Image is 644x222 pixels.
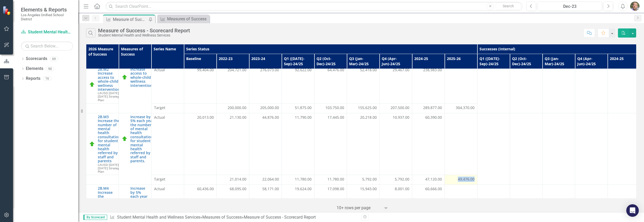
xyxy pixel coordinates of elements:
span: 99,404.00 [197,67,214,73]
td: Double-Click to Edit [151,113,184,175]
div: 16 [43,76,51,81]
div: Open Intercom Messenger [626,204,639,217]
td: Double-Click to Edit [249,175,282,185]
span: 10,937.00 [393,115,409,120]
span: 15,943.00 [360,186,377,191]
td: Double-Click to Edit [184,66,217,104]
td: Double-Click to Edit [510,66,543,113]
span: Target [154,105,181,110]
td: Double-Click to Edit [314,66,347,104]
td: Double-Click to Edit Right Click for Context Menu [86,66,119,104]
span: 20,218.00 [360,115,377,120]
img: Samuel Gilstrap [630,2,640,11]
td: Double-Click to Edit [282,113,314,175]
td: Double-Click to Edit [249,103,282,113]
td: Double-Click to Edit Right Click for Context Menu [119,113,151,184]
td: Double-Click to Edit [217,175,249,185]
div: » » [110,214,357,220]
span: 21,130.00 [230,115,246,120]
td: Double-Click to Edit [380,113,412,175]
img: ClearPoint Strategy [3,6,12,15]
td: Double-Click to Edit Right Click for Context Menu [86,113,119,175]
span: 204,721.00 [228,67,246,73]
td: Double-Click to Edit [282,175,314,185]
span: Target [154,177,181,182]
td: Double-Click to Edit [380,175,412,185]
span: 238,983.00 [423,67,442,73]
a: Reports [26,76,40,82]
span: 11,780.00 [295,177,312,182]
td: Double-Click to Edit [380,66,412,104]
td: Double-Click to Edit [347,66,380,104]
a: 2B.M2 Increase access to whole-child wellness interventions [98,67,122,91]
td: Double-Click to Edit [184,175,217,185]
td: Double-Click to Edit [347,175,380,185]
button: Search [495,3,521,10]
div: Measure of Success - Scorecard Report [244,215,316,220]
span: Actual [154,67,181,73]
td: Double-Click to Edit [543,66,575,113]
a: Elements [26,66,43,72]
div: Student Mental Health and Wellness Services [98,33,190,37]
img: On Track [89,81,95,88]
td: Double-Click to Edit [151,175,184,185]
button: Dec-23 [538,2,602,11]
div: Dec-23 [539,3,600,10]
span: 29,467.00 [393,67,409,73]
span: 8,001.00 [395,186,409,191]
td: Double-Click to Edit [477,66,510,113]
span: 103,750.00 [325,105,344,110]
a: 2B.M3 Increase the number of mental health consultations for student mental health referred by st... [98,115,122,163]
td: Double-Click to Edit [282,103,314,113]
div: 90 [46,67,54,71]
img: On Track [89,141,95,147]
span: 49,476.00 [458,177,475,182]
td: Double-Click to Edit [217,113,249,175]
td: Double-Click to Edit [217,103,249,113]
span: 17,098.00 [327,186,344,191]
span: Actual [154,115,181,120]
img: On Track [121,74,128,80]
td: Double-Click to Edit [445,103,477,113]
span: 64,476.00 [327,67,344,73]
span: 5,792.00 [395,177,409,182]
div: Measure of Success - Scorecard Report [98,28,190,33]
span: 51,875.00 [295,105,312,110]
div: Measure of Success - Scorecard Report [113,16,147,23]
span: 92,622.00 [295,67,312,73]
span: 60,436.00 [197,186,214,191]
span: 205,000.00 [260,105,279,110]
td: Double-Click to Edit [412,103,445,113]
a: Measures of Success [202,215,242,220]
span: 22,064.00 [262,177,279,182]
td: Double-Click to Edit [314,113,347,175]
span: 304,370.00 [456,105,475,110]
span: 20,013.00 [197,115,214,120]
span: 68,095.00 [230,186,246,191]
td: Double-Click to Edit [347,113,380,175]
span: 155,625.00 [358,105,377,110]
td: Double-Click to Edit [314,175,347,185]
span: By Scorecard [83,215,107,220]
td: Double-Click to Edit [380,103,412,113]
input: Search ClearPoint... [106,2,523,11]
td: Double-Click to Edit [412,175,445,185]
td: Double-Click to Edit [249,66,282,104]
td: Double-Click to Edit Right Click for Context Menu [119,66,151,113]
span: 44,876.00 [262,115,279,120]
span: Actual [154,186,181,191]
td: Double-Click to Edit [412,113,445,175]
a: Student Mental Health and Wellness Services [117,215,200,220]
td: Double-Click to Edit [184,103,217,113]
td: Double-Click to Edit [151,66,184,104]
td: Double-Click to Edit [445,66,477,104]
div: Measures of Success [167,16,208,22]
td: Double-Click to Edit [543,113,575,184]
span: 60,390.00 [425,115,442,120]
div: 69 [50,57,58,61]
img: On Track [121,136,128,142]
span: 276,073.00 [260,67,279,73]
span: LAUSD [DATE]-[DATE] Strategic Plan [98,163,121,173]
td: Double-Click to Edit [412,66,445,104]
